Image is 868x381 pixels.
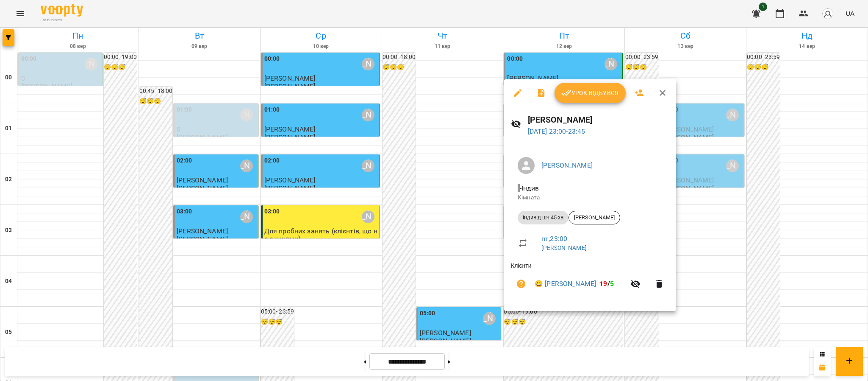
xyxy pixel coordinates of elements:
[561,88,619,98] span: Урок відбувся
[511,261,669,301] ul: Клієнти
[535,279,596,289] a: 😀 [PERSON_NAME]
[528,113,669,126] h6: [PERSON_NAME]
[568,211,620,224] div: [PERSON_NAME]
[541,235,567,243] a: пт , 23:00
[599,280,614,288] b: /
[518,184,541,192] span: - Індив
[599,280,607,288] span: 19
[511,274,531,294] button: Візит ще не сплачено. Додати оплату?
[541,244,587,251] a: [PERSON_NAME]
[518,193,663,202] p: Кімната
[610,280,614,288] span: 5
[518,214,568,221] span: індивід шч 45 хв
[555,83,626,103] button: Урок відбувся
[528,127,585,135] a: [DATE] 23:00-23:45
[541,161,593,169] a: [PERSON_NAME]
[569,214,620,221] span: [PERSON_NAME]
